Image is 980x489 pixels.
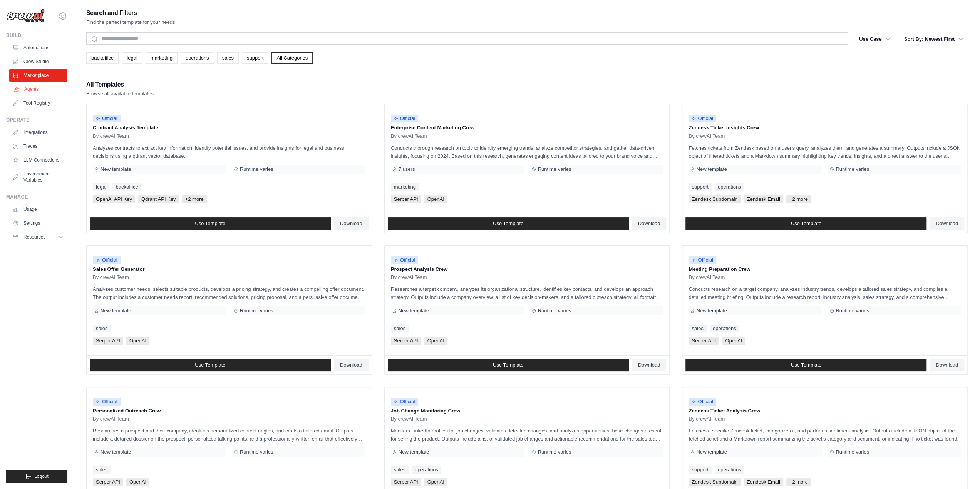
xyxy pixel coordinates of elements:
[715,183,744,191] a: operations
[240,449,273,455] span: Runtime varies
[93,115,121,122] span: Official
[696,308,727,314] span: New template
[240,308,273,314] span: Runtime varies
[9,231,67,243] button: Resources
[9,97,67,109] a: Tool Registry
[936,362,958,368] span: Download
[101,449,131,455] span: New template
[391,398,419,406] span: Official
[391,195,421,203] span: Serper API
[126,337,149,345] span: OpenAI
[93,416,129,422] span: By crewAI Team
[689,325,706,332] a: sales
[900,32,968,46] button: Sort By: Newest First
[9,168,67,186] a: Environment Variables
[391,285,663,301] p: Researches a target company, analyzes its organizational structure, identifies key contacts, and ...
[86,18,175,26] p: Find the perfect template for your needs
[195,220,225,227] span: Use Template
[6,117,67,123] div: Operate
[6,470,67,483] button: Logout
[93,398,121,406] span: Official
[930,217,964,230] a: Download
[93,285,365,301] p: Analyzes customer needs, selects suitable products, develops a pricing strategy, and creates a co...
[689,478,740,486] span: Zendesk Subdomain
[791,362,821,368] span: Use Template
[696,449,727,455] span: New template
[182,195,207,203] span: +2 more
[9,69,67,82] a: Marketplace
[391,144,663,160] p: Conducts thorough research on topic to identify emerging trends, analyze competitor strategies, a...
[689,115,716,122] span: Official
[638,362,660,368] span: Download
[710,325,739,332] a: operations
[9,217,67,229] a: Settings
[93,337,123,345] span: Serper API
[936,220,958,227] span: Download
[391,124,663,132] p: Enterprise Content Marketing Crew
[93,466,111,474] a: sales
[538,449,571,455] span: Runtime varies
[6,9,45,23] img: Logo
[391,183,419,191] a: marketing
[412,466,441,474] a: operations
[493,362,523,368] span: Use Template
[689,416,725,422] span: By crewAI Team
[696,166,727,172] span: New template
[334,217,369,230] a: Download
[6,32,67,38] div: Build
[391,325,409,332] a: sales
[23,234,45,240] span: Resources
[86,79,154,90] h2: All Templates
[689,407,961,415] p: Zendesk Ticket Analysis Crew
[391,133,427,139] span: By crewAI Team
[93,427,365,443] p: Researches a prospect and their company, identifies personalized content angles, and crafts a tai...
[689,133,725,139] span: By crewAI Team
[836,308,869,314] span: Runtime varies
[391,115,419,122] span: Official
[689,265,961,273] p: Meeting Preparation Crew
[93,144,365,160] p: Analyzes contracts to extract key information, identify potential issues, and provide insights fo...
[391,427,663,443] p: Monitors LinkedIn profiles for job changes, validates detected changes, and analyzes opportunitie...
[217,52,239,64] a: sales
[786,478,811,486] span: +2 more
[340,362,362,368] span: Download
[101,166,131,172] span: New template
[689,337,719,345] span: Serper API
[9,140,67,152] a: Traces
[126,478,149,486] span: OpenAI
[538,308,571,314] span: Runtime varies
[689,285,961,301] p: Conducts research on a target company, analyzes industry trends, develops a tailored sales strate...
[722,337,745,345] span: OpenAI
[181,52,214,64] a: operations
[685,217,926,230] a: Use Template
[399,308,429,314] span: New template
[93,195,135,203] span: OpenAI API Key
[146,52,178,64] a: marketing
[715,466,744,474] a: operations
[632,217,667,230] a: Download
[388,359,629,371] a: Use Template
[391,466,409,474] a: sales
[340,220,362,227] span: Download
[93,478,123,486] span: Serper API
[685,359,926,371] a: Use Template
[689,183,711,191] a: support
[744,478,783,486] span: Zendesk Email
[9,42,67,54] a: Automations
[538,166,571,172] span: Runtime varies
[391,256,419,264] span: Official
[334,359,369,371] a: Download
[90,359,331,371] a: Use Template
[689,466,711,474] a: support
[424,195,447,203] span: OpenAI
[86,8,175,18] h2: Search and Filters
[689,274,725,280] span: By crewAI Team
[786,195,811,203] span: +2 more
[195,362,225,368] span: Use Template
[689,256,716,264] span: Official
[138,195,179,203] span: Qdrant API Key
[9,126,67,139] a: Integrations
[493,220,523,227] span: Use Template
[122,52,142,64] a: legal
[388,217,629,230] a: Use Template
